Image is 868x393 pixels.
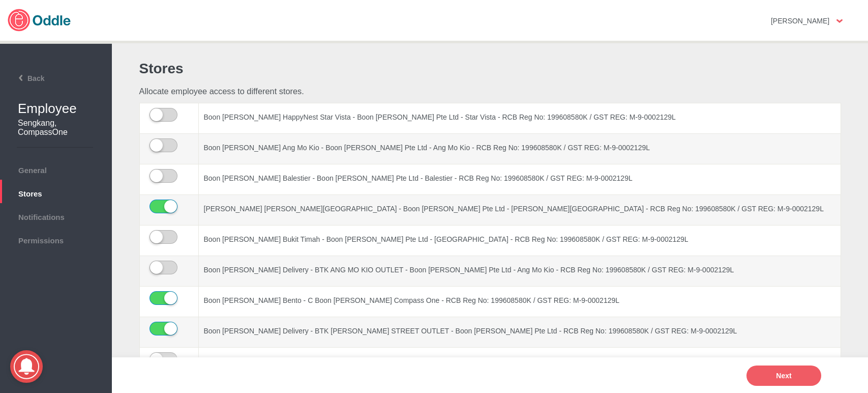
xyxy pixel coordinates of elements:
td: Boon [PERSON_NAME] Delivery - BTK [PERSON_NAME] STREET OUTLET - Boon [PERSON_NAME] Pte Ltd - RCB ... [198,317,841,348]
img: user-option-arrow.png [836,19,843,23]
td: Boon [PERSON_NAME] Balestier - Boon [PERSON_NAME] Pte Ltd - Balestier - RCB Reg No: 199608580K / ... [198,164,841,195]
td: Boon [PERSON_NAME] Food Processing Industry Pte Ltd - Boon [PERSON_NAME] Food Processing HQ RCB R... [198,348,841,378]
td: Boon [PERSON_NAME] Delivery - BTK ANG MO KIO OUTLET - Boon [PERSON_NAME] Pte Ltd - Ang Mo Kio - R... [198,256,841,287]
button: Next [746,366,821,386]
td: Boon [PERSON_NAME] Ang Mo Kio - Boon [PERSON_NAME] Pte Ltd - Ang Mo Kio - RCB Reg No: 199608580K ... [198,134,841,164]
span: Notifications [5,210,107,221]
h1: Stores [139,61,485,77]
h3: Allocate employee access to different stores. [139,87,485,96]
strong: [PERSON_NAME] [771,17,829,25]
h2: Sengkang, CompassOne [18,119,97,137]
td: Boon [PERSON_NAME] Bukit Timah - Boon [PERSON_NAME] Pte Ltd - [GEOGRAPHIC_DATA] - RCB Reg No: 199... [198,226,841,256]
span: General [5,163,107,175]
h1: Employee [18,101,112,117]
span: Permissions [5,234,107,245]
span: Back [4,74,44,82]
td: Boon [PERSON_NAME] Bento - C Boon [PERSON_NAME] Compass One - RCB Reg No: 199608580K / GST REG: M... [198,287,841,317]
td: [PERSON_NAME] [PERSON_NAME][GEOGRAPHIC_DATA] - Boon [PERSON_NAME] Pte Ltd - [PERSON_NAME][GEOGRAP... [198,195,841,226]
td: Boon [PERSON_NAME] HappyNest Star Vista - Boon [PERSON_NAME] Pte Ltd - Star Vista - RCB Reg No: 1... [198,103,841,134]
span: Stores [5,187,107,198]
